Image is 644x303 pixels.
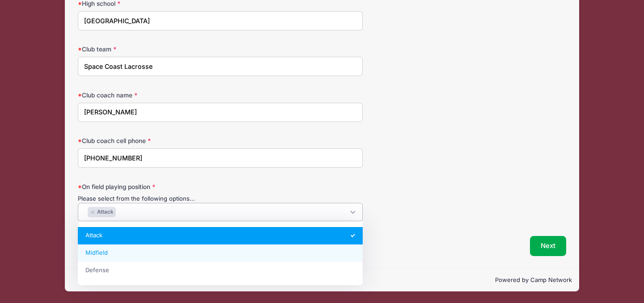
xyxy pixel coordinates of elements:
p: Powered by Camp Network [72,276,572,285]
button: Next [530,236,566,257]
li: Midfield [78,244,363,262]
div: Please select from the following options... [78,194,363,203]
li: Attack [78,227,363,244]
label: Club coach name [78,91,241,100]
button: Remove item [90,210,95,214]
label: On field playing position [78,182,241,191]
label: Club team [78,45,241,54]
textarea: Search [83,208,88,216]
span: Attack [97,208,114,216]
li: Defense [78,262,363,279]
li: Attack [88,207,116,217]
label: Club coach cell phone [78,136,241,145]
